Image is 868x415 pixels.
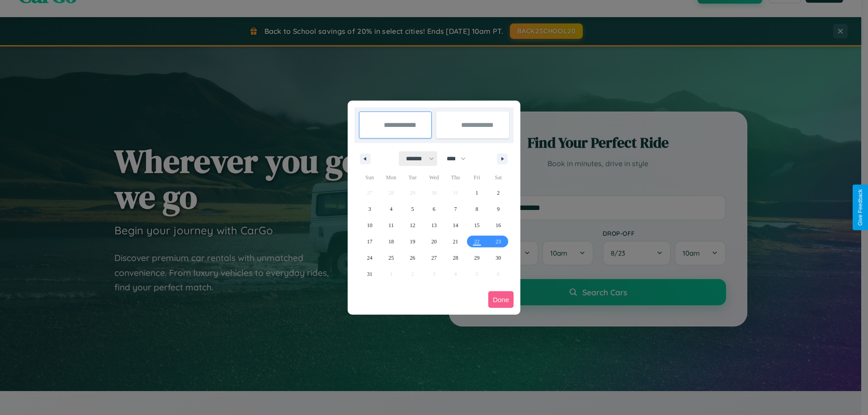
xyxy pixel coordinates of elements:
[495,217,501,233] span: 16
[454,201,457,217] span: 7
[410,217,415,233] span: 12
[488,170,509,185] span: Sat
[466,250,487,266] button: 29
[359,233,380,250] button: 17
[497,201,500,217] span: 9
[466,217,487,233] button: 15
[488,217,509,233] button: 16
[445,201,466,217] button: 7
[410,233,415,250] span: 19
[368,201,371,217] span: 3
[495,233,501,250] span: 23
[466,185,487,201] button: 1
[402,250,423,266] button: 26
[402,201,423,217] button: 5
[466,233,487,250] button: 22
[474,217,480,233] span: 15
[423,233,444,250] button: 20
[402,217,423,233] button: 12
[431,233,437,250] span: 20
[367,233,373,250] span: 17
[380,250,401,266] button: 25
[359,217,380,233] button: 10
[488,201,509,217] button: 9
[466,170,487,185] span: Fri
[488,233,509,250] button: 23
[359,201,380,217] button: 3
[388,250,394,266] span: 25
[433,201,435,217] span: 6
[445,250,466,266] button: 28
[445,233,466,250] button: 21
[390,201,392,217] span: 4
[453,217,458,233] span: 14
[423,170,444,185] span: Wed
[380,170,401,185] span: Mon
[402,170,423,185] span: Tue
[380,201,401,217] button: 4
[453,233,458,250] span: 21
[410,250,415,266] span: 26
[367,266,373,282] span: 31
[411,201,414,217] span: 5
[423,250,444,266] button: 27
[466,201,487,217] button: 8
[388,233,394,250] span: 18
[445,217,466,233] button: 14
[476,201,478,217] span: 8
[380,217,401,233] button: 11
[431,250,437,266] span: 27
[488,291,514,308] button: Done
[359,266,380,282] button: 31
[380,233,401,250] button: 18
[431,217,437,233] span: 13
[402,233,423,250] button: 19
[857,189,863,226] div: Give Feedback
[488,250,509,266] button: 30
[423,217,444,233] button: 13
[497,185,500,201] span: 2
[367,217,373,233] span: 10
[495,250,501,266] span: 30
[476,185,478,201] span: 1
[423,201,444,217] button: 6
[359,250,380,266] button: 24
[453,250,458,266] span: 28
[367,250,373,266] span: 24
[388,217,394,233] span: 11
[474,233,480,250] span: 22
[474,250,480,266] span: 29
[488,185,509,201] button: 2
[445,170,466,185] span: Thu
[359,170,380,185] span: Sun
